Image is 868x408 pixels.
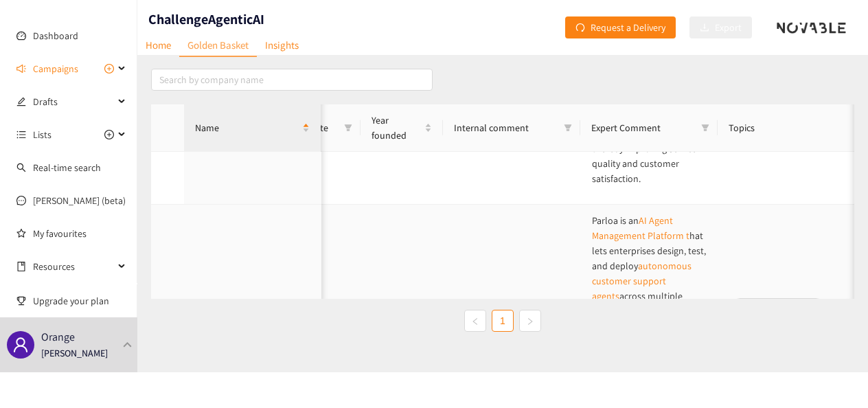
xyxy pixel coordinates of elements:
[33,161,101,174] a: Real-time search
[104,64,114,73] span: plus-circle
[148,10,264,29] h1: ChallengeAgenticAI
[454,120,558,135] span: Internal comment
[591,120,696,135] span: Expert Comment
[361,104,443,152] th: Year founded
[799,342,868,408] iframe: Chat Widget
[729,298,827,320] span: Artificial Intelligence (AI)
[12,337,29,353] span: user
[16,296,26,306] span: trophy
[341,117,355,138] span: filter
[701,124,709,132] span: filter
[195,120,299,135] span: Name
[33,30,78,42] a: Dashboard
[464,310,486,332] button: left
[471,317,479,326] span: left
[41,328,75,345] p: Orange
[729,120,867,135] span: Topics
[519,310,541,332] button: right
[16,262,26,271] span: book
[137,34,179,56] a: Home
[33,253,114,280] span: Resources
[492,310,513,331] a: 1
[526,317,534,326] span: right
[16,97,26,106] span: edit
[564,124,572,132] span: filter
[565,16,676,38] button: redoRequest a Delivery
[33,194,126,207] a: [PERSON_NAME] (beta)
[464,310,486,332] li: Previous Page
[799,342,868,408] div: Widget de chat
[33,220,126,247] a: My favourites
[151,69,433,91] input: Search by company name
[33,88,114,115] span: Drafts
[41,345,108,361] p: [PERSON_NAME]
[257,34,307,56] a: Insights
[591,20,665,35] span: Request a Delivery
[16,130,26,139] span: unordered-list
[16,64,26,73] span: sound
[33,287,126,315] span: Upgrade your plan
[689,16,752,38] button: downloadExport
[372,113,422,143] span: Year founded
[592,260,692,302] a: autonomous customer support agents
[33,121,52,148] span: Lists
[519,310,541,332] li: Next Page
[592,214,689,242] a: AI Agent Management Platform t
[698,117,712,138] span: filter
[33,55,78,82] span: Campaigns
[344,124,352,132] span: filter
[492,310,514,332] li: 1
[179,34,257,57] a: Golden Basket
[104,130,114,139] span: plus-circle
[561,117,575,138] span: filter
[575,23,585,34] span: redo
